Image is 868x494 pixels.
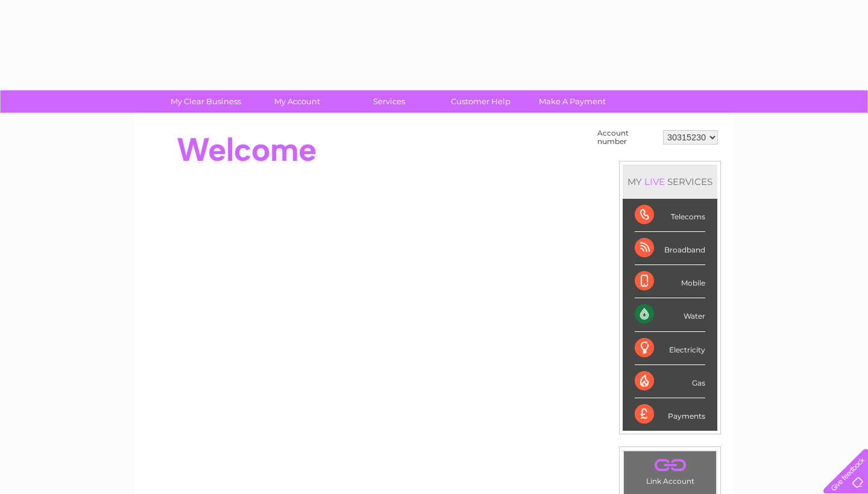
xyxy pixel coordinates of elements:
[635,232,705,265] div: Broadband
[156,90,256,113] a: My Clear Business
[635,265,705,298] div: Mobile
[248,90,347,113] a: My Account
[627,454,713,475] a: .
[623,451,717,489] td: Link Account
[635,365,705,398] div: Gas
[594,126,660,149] td: Account number
[642,176,667,187] div: LIVE
[623,164,717,199] div: MY SERVICES
[635,332,705,365] div: Electricity
[635,298,705,331] div: Water
[431,90,530,113] a: Customer Help
[635,199,705,232] div: Telecoms
[339,90,439,113] a: Services
[635,398,705,431] div: Payments
[523,90,622,113] a: Make A Payment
